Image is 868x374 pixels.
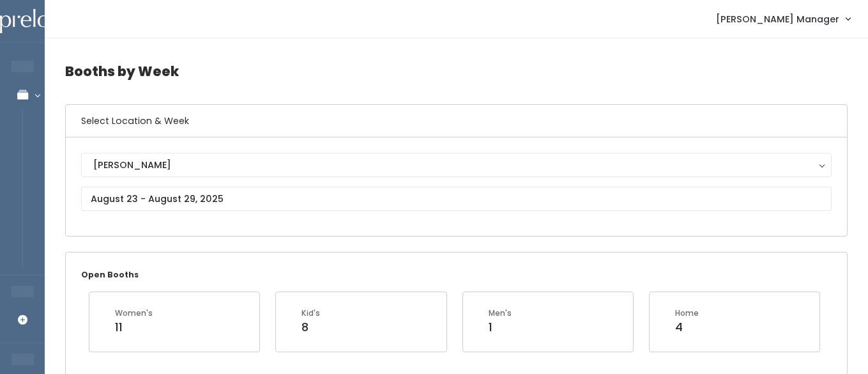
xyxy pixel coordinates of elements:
[716,12,839,26] span: [PERSON_NAME] Manager
[675,308,699,319] div: Home
[675,319,699,336] div: 4
[115,308,153,319] div: Women's
[81,153,832,177] button: [PERSON_NAME]
[66,105,847,137] h6: Select Location & Week
[115,319,153,336] div: 11
[489,308,512,319] div: Men's
[65,54,848,89] h4: Booths by Week
[489,319,512,336] div: 1
[93,158,819,172] div: [PERSON_NAME]
[301,308,320,319] div: Kid's
[81,269,139,280] small: Open Booths
[81,187,832,211] input: August 23 - August 29, 2025
[301,319,320,336] div: 8
[703,5,863,33] a: [PERSON_NAME] Manager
